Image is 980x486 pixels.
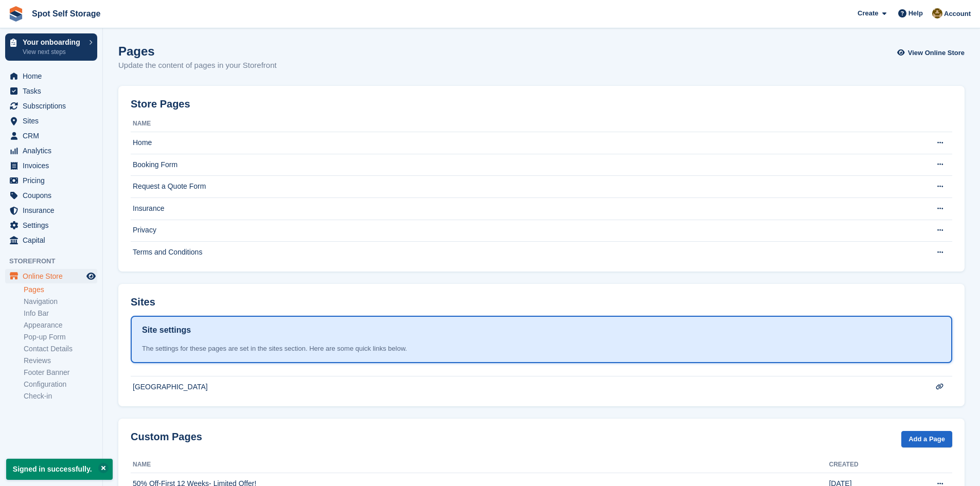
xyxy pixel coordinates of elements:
span: Create [858,8,878,19]
h1: Site settings [142,324,191,336]
h2: Custom Pages [131,431,202,443]
td: Privacy [131,220,911,242]
a: Add a Page [901,431,952,448]
p: View next steps [23,47,84,57]
td: Home [131,132,911,154]
span: Storefront [9,256,102,266]
a: Check-in [24,391,97,401]
img: stora-icon-8386f47178a22dfd0bd8f6a31ec36ba5ce8667c1dd55bd0f319d3a0aa187defe.svg [8,6,24,22]
span: Help [908,8,923,19]
p: Update the content of pages in your Storefront [118,60,277,71]
span: View Online Store [908,48,965,58]
img: Manoj Dubey [932,8,942,19]
span: Subscriptions [23,99,84,113]
a: menu [5,114,97,128]
p: Your onboarding [23,39,84,46]
a: menu [5,99,97,113]
a: Spot Self Storage [28,5,104,22]
span: Sites [23,114,84,128]
a: menu [5,84,97,98]
td: Request a Quote Form [131,176,911,198]
th: Name [131,116,911,132]
a: View Online Store [900,44,965,61]
span: Invoices [23,158,84,173]
a: menu [5,233,97,247]
td: [GEOGRAPHIC_DATA] [131,376,911,398]
a: Navigation [24,297,97,307]
a: menu [5,173,97,188]
a: Pop-up Form [24,332,97,342]
td: Insurance [131,197,911,220]
span: Pricing [23,173,84,188]
a: menu [5,269,97,283]
th: Created [829,457,911,473]
td: Booking Form [131,154,911,176]
a: Appearance [24,320,97,330]
a: menu [5,158,97,173]
span: Capital [23,233,84,247]
span: Home [23,69,84,83]
span: Coupons [23,188,84,203]
a: menu [5,129,97,143]
a: menu [5,218,97,232]
a: menu [5,143,97,158]
span: Insurance [23,203,84,218]
p: Signed in successfully. [6,459,113,480]
a: Info Bar [24,309,97,318]
a: Your onboarding View next steps [5,33,97,61]
a: menu [5,188,97,203]
a: menu [5,203,97,218]
td: Terms and Conditions [131,242,911,263]
a: Footer Banner [24,368,97,377]
a: Contact Details [24,344,97,354]
span: Analytics [23,143,84,158]
a: Configuration [24,380,97,389]
span: Settings [23,218,84,232]
h2: Store Pages [131,98,190,110]
a: menu [5,69,97,83]
span: CRM [23,129,84,143]
a: Reviews [24,356,97,366]
h2: Sites [131,296,155,308]
span: Account [944,9,971,19]
th: Name [131,457,829,473]
a: Preview store [85,270,97,282]
h1: Pages [118,44,277,58]
a: Pages [24,285,97,295]
div: The settings for these pages are set in the sites section. Here are some quick links below. [142,344,941,354]
span: Online Store [23,269,84,283]
span: Tasks [23,84,84,98]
